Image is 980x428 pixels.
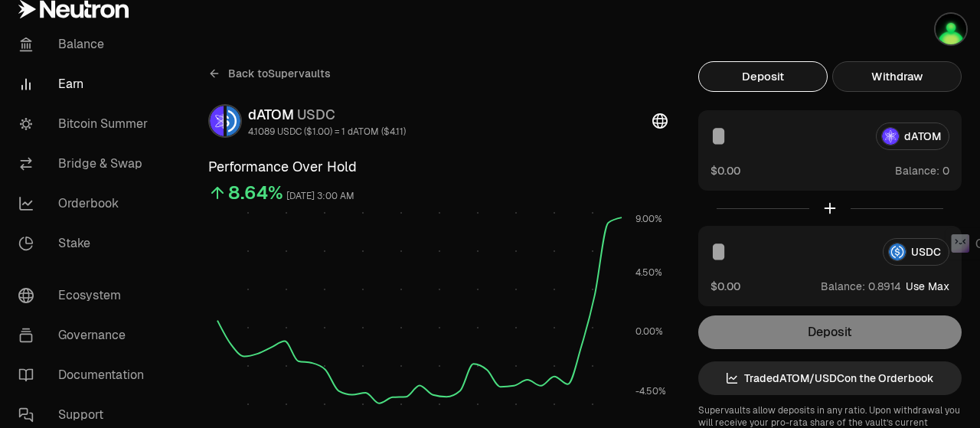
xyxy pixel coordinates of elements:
span: Balance: [895,163,939,178]
a: Governance [6,315,165,355]
tspan: 4.50% [635,266,662,279]
img: USDC Logo [227,106,240,136]
a: Bridge & Swap [6,144,165,184]
span: USDC [297,106,335,123]
a: Stake [6,224,165,263]
span: Balance: [821,279,865,294]
h3: Performance Over Hold [208,156,668,178]
button: Use Max [906,279,949,294]
tspan: 0.00% [635,325,663,338]
button: $0.00 [710,162,740,178]
a: Bitcoin Summer [6,104,165,144]
tspan: -4.50% [635,385,666,397]
div: 8.64% [228,181,283,205]
div: dATOM [248,104,406,126]
span: Back to Supervaults [228,66,331,81]
div: [DATE] 3:00 AM [286,188,354,205]
button: Deposit [698,61,828,92]
img: Kycka wallet [936,14,966,44]
a: Balance [6,25,165,64]
tspan: 9.00% [635,213,662,225]
a: Documentation [6,355,165,395]
img: dATOM Logo [210,106,224,136]
button: $0.00 [710,278,740,294]
a: Back toSupervaults [208,61,331,86]
div: 4.1089 USDC ($1.00) = 1 dATOM ($4.11) [248,126,406,138]
a: TradedATOM/USDCon the Orderbook [698,361,962,395]
button: Withdraw [832,61,962,92]
a: Earn [6,64,165,104]
a: Orderbook [6,184,165,224]
a: Ecosystem [6,276,165,315]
